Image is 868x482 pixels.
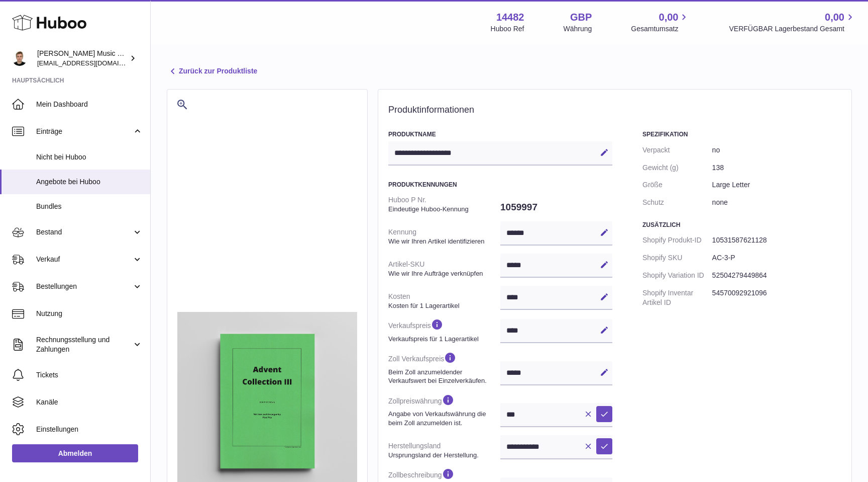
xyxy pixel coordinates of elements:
a: 0,00 Gesamtumsatz [631,11,690,34]
strong: Wie wir Ihren Artikel identifizieren [388,237,498,246]
dt: Kennung [388,223,500,250]
strong: Wie wir Ihre Aufträge verknüpfen [388,269,498,278]
dt: Zollpreiswährung [388,389,500,431]
dt: Kosten [388,288,500,314]
span: Nutzung [36,309,143,318]
dd: 1059997 [500,197,612,218]
strong: Ursprungsland der Herstellung. [388,451,498,460]
span: Bundles [36,202,143,211]
span: Nicht bei Huboo [36,152,143,162]
a: Zurück zur Produktliste [167,65,257,77]
div: Huboo Ref [491,24,524,34]
h3: Produktname [388,130,612,138]
span: Kanäle [36,397,143,407]
dt: Artikel-SKU [388,256,500,282]
strong: Beim Zoll anzumeldender Verkaufswert bei Einzelverkäufen. [388,368,498,385]
strong: Angabe von Verkaufswährung die beim Zoll anzumelden ist. [388,410,498,427]
span: Einstellungen [36,425,143,434]
span: Mein Dashboard [36,100,143,109]
h3: Zusätzlich [642,221,841,229]
span: 0,00 [825,11,844,24]
dt: Huboo P Nr. [388,191,500,217]
dt: Shopify SKU [642,249,712,267]
strong: GBP [570,11,592,24]
a: 0,00 VERFÜGBAR Lagerbestand Gesamt [729,11,856,34]
span: Einträge [36,127,132,136]
dt: Zoll Verkaufspreis [388,347,500,389]
dt: Verpackt [642,141,712,159]
span: Tickets [36,370,143,380]
strong: 14482 [496,11,524,24]
dd: 10531587621128 [712,231,841,249]
div: Währung [564,24,592,34]
h3: Produktkennungen [388,181,612,189]
strong: Eindeutige Huboo-Kennung [388,205,498,214]
span: [EMAIL_ADDRESS][DOMAIN_NAME] [37,59,148,67]
dt: Shopify Inventar Artikel ID [642,284,712,311]
strong: Kosten für 1 Lagerartikel [388,301,498,310]
span: Verkauf [36,255,132,264]
img: management@paulfeyorganist.com [12,51,27,66]
h2: Produktinformationen [388,105,841,116]
dd: 54570092921096 [712,284,841,311]
dt: Shopify Produkt-ID [642,231,712,249]
a: Abmelden [12,444,138,462]
span: 0,00 [659,11,679,24]
span: Bestellungen [36,282,132,291]
span: Rechnungsstellung und Zahlungen [36,335,132,354]
dt: Schutz [642,194,712,211]
span: Angebote bei Huboo [36,177,143,187]
span: Gesamtumsatz [631,24,690,34]
dt: Größe [642,176,712,194]
dd: no [712,141,841,159]
span: Bestand [36,227,132,237]
dt: Herstellungsland [388,437,500,463]
strong: Verkaufspreis für 1 Lagerartikel [388,335,498,344]
dd: 138 [712,159,841,177]
dd: Large Letter [712,176,841,194]
dt: Gewicht (g) [642,159,712,177]
dd: AC-3-P [712,249,841,267]
dt: Verkaufspreis [388,314,500,347]
dt: Shopify Variation ID [642,267,712,284]
h3: Spezifikation [642,130,841,138]
dd: 52504279449864 [712,267,841,284]
span: VERFÜGBAR Lagerbestand Gesamt [729,24,856,34]
dd: none [712,194,841,211]
div: [PERSON_NAME] Music & Media Publishing - FZCO [37,49,128,68]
